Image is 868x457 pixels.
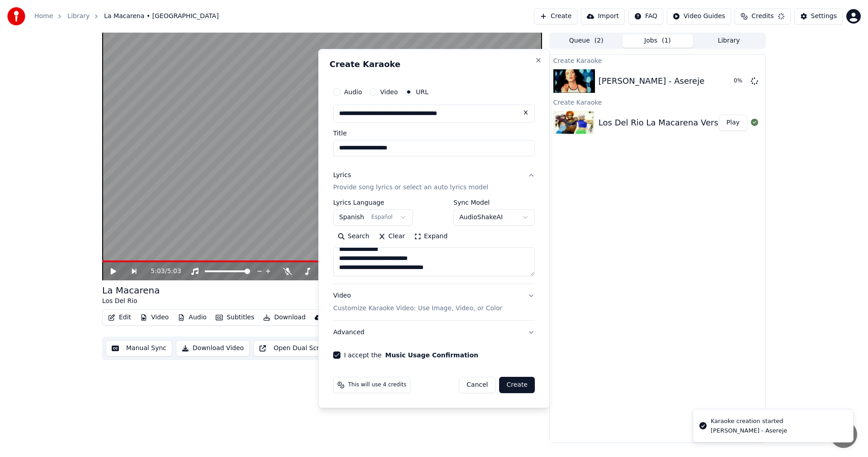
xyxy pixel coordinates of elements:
[344,89,362,95] label: Audio
[333,200,413,206] label: Lyrics Language
[330,60,538,68] h2: Create Karaoke
[333,304,502,313] p: Customize Karaoke Video: Use Image, Video, or Color
[333,171,351,180] div: Lyrics
[348,381,406,389] span: This will use 4 credits
[333,230,374,244] button: Search
[385,352,478,358] button: I accept the
[333,183,488,192] p: Provide song lyrics or select an auto lyrics model
[410,230,452,244] button: Expand
[333,130,535,136] label: Title
[459,377,495,393] button: Cancel
[374,230,410,244] button: Clear
[333,321,535,344] button: Advanced
[333,200,535,284] div: LyricsProvide song lyrics or select an auto lyrics model
[499,377,535,393] button: Create
[416,89,429,95] label: URL
[333,292,502,313] div: Video
[333,284,535,321] button: VideoCustomize Karaoke Video: Use Image, Video, or Color
[333,164,535,200] button: LyricsProvide song lyrics or select an auto lyrics model
[380,89,398,95] label: Video
[453,200,535,206] label: Sync Model
[344,352,478,358] label: I accept the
